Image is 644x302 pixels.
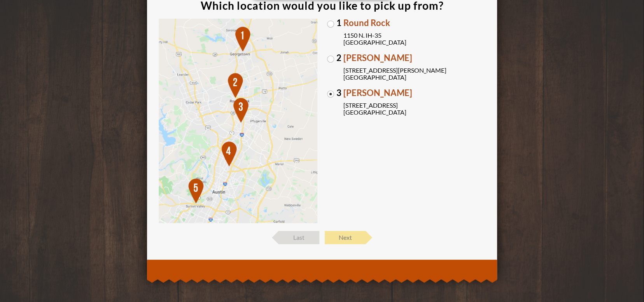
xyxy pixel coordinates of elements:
[343,54,486,62] span: [PERSON_NAME]
[343,67,486,81] span: [STREET_ADDRESS][PERSON_NAME] [GEOGRAPHIC_DATA]
[336,89,341,97] span: 3
[343,89,486,97] span: [PERSON_NAME]
[325,231,366,244] span: Next
[278,231,319,244] span: Last
[336,19,341,27] span: 1
[343,32,486,46] span: 1150 N. IH-35 [GEOGRAPHIC_DATA]
[343,102,486,116] span: [STREET_ADDRESS] [GEOGRAPHIC_DATA]
[343,19,486,27] span: Round Rock
[336,54,341,62] span: 2
[159,19,317,223] img: Map of Locations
